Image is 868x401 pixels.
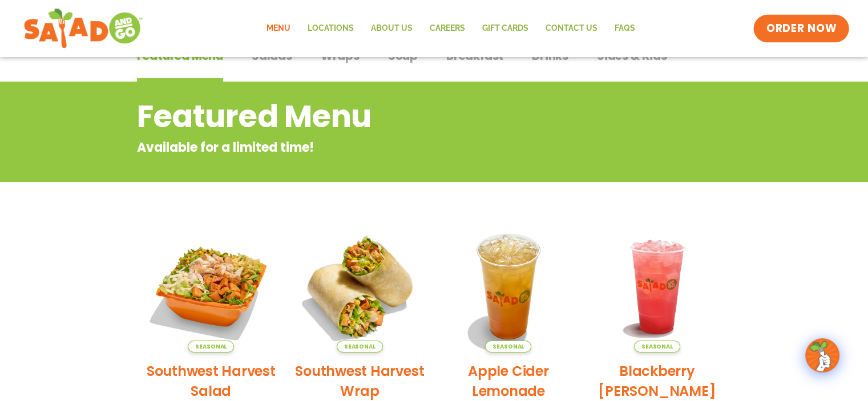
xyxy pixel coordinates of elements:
[537,15,606,42] a: Contact Us
[258,15,299,42] a: Menu
[146,221,277,353] img: Product photo for Southwest Harvest Salad
[606,15,644,42] a: FAQs
[23,6,144,51] img: new-SAG-logo-768×292
[299,15,362,42] a: Locations
[421,15,474,42] a: Careers
[294,221,426,353] img: Product photo for Southwest Harvest Wrap
[443,221,575,353] img: Product photo for Apple Cider Lemonade
[806,339,838,371] img: wpChatIcon
[337,341,383,353] span: Seasonal
[485,341,531,353] span: Seasonal
[137,138,640,157] p: Available for a limited time!
[766,21,837,36] span: ORDER NOW
[146,361,277,401] h2: Southwest Harvest Salad
[258,15,644,42] nav: Menu
[137,94,640,140] h2: Featured Menu
[753,15,849,42] a: ORDER NOW
[137,43,732,82] div: Tabbed content
[294,361,426,401] h2: Southwest Harvest Wrap
[188,341,234,353] span: Seasonal
[362,15,421,42] a: About Us
[591,221,723,353] img: Product photo for Blackberry Bramble Lemonade
[443,361,575,401] h2: Apple Cider Lemonade
[634,341,680,353] span: Seasonal
[474,15,537,42] a: GIFT CARDS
